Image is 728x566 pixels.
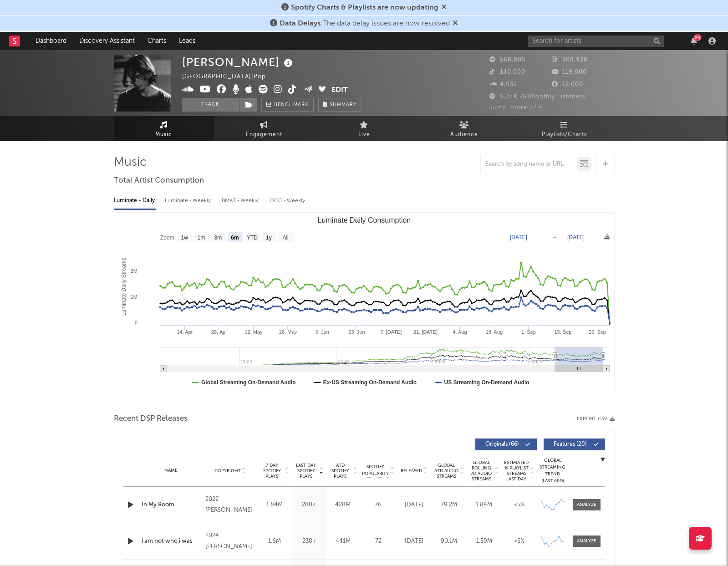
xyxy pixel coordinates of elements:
span: Global ATD Audio Streams [434,463,459,479]
div: 280k [294,500,324,510]
div: Global Streaming Trend (Last 60D) [539,457,566,484]
span: Dismiss [453,20,458,27]
text: 1M [130,294,137,300]
span: Summary [330,102,356,107]
div: 238k [294,537,324,546]
a: Charts [141,32,173,50]
div: OCC - Weekly [270,193,306,209]
input: Search by song name or URL [481,161,577,168]
text: 29. Sep [589,329,606,335]
text: 3m [214,235,222,241]
span: 12,000 [552,82,583,87]
span: ATD Spotify Plays [328,463,352,479]
div: In My Room [142,500,201,510]
span: Live [358,129,370,140]
div: Luminate - Daily [114,193,156,209]
text: YTD [246,235,257,241]
text: Luminate Daily Consumption [317,216,411,224]
span: Benchmark [274,100,309,111]
span: 4,931 [489,82,517,87]
div: Name [142,467,201,474]
text: US Streaming On-Demand Audio [444,379,529,386]
div: 23 [693,34,702,41]
div: 79.2M [434,500,464,510]
div: <5% [504,537,535,546]
text: 14. Apr [177,329,193,335]
button: Export CSV [577,416,615,422]
span: Recent DSP Releases [114,413,188,424]
a: Playlists/Charts [514,116,615,141]
span: 119,000 [552,69,587,75]
text: 23. Jun [348,329,365,335]
text: 1w [181,235,188,241]
span: Last Day Spotify Plays [294,463,318,479]
text: 18. Aug [485,329,502,335]
text: 21. [DATE] [413,329,437,335]
text: 1y [266,235,272,241]
text: Zoom [160,235,174,241]
button: Summary [318,98,361,112]
span: Copyright [214,468,241,474]
a: Discovery Assistant [73,32,141,50]
div: 428M [328,500,358,510]
text: → [552,234,557,240]
div: 1.84M [260,500,290,510]
span: 568,905 [489,57,525,63]
span: Jump Score: 72.4 [489,105,543,111]
span: Audience [450,129,478,140]
a: Live [314,116,414,141]
span: Music [155,129,172,140]
span: 140,000 [489,69,525,75]
text: All [282,235,288,241]
div: 441M [328,537,358,546]
span: Released [401,468,422,474]
span: Spotify Charts & Playlists are now updating [291,4,438,11]
button: Edit [331,85,348,96]
span: Global Rolling 7D Audio Streams [469,460,494,482]
a: Leads [173,32,202,50]
button: 23 [691,37,697,45]
div: [DATE] [399,537,429,546]
span: Estimated % Playlist Streams Last Day [504,460,529,482]
a: Music [114,116,214,141]
div: 72 [362,537,394,546]
div: Luminate - Weekly [165,193,213,209]
div: 2022 [PERSON_NAME] [205,494,255,516]
span: Data Delays [280,20,321,27]
div: 90.1M [434,537,464,546]
a: i am not who i was [142,537,201,546]
text: 28. Apr [211,329,227,335]
text: 1. Sep [521,329,536,335]
div: 1.59M [469,537,499,546]
div: [PERSON_NAME] [182,55,295,70]
div: 2024 [PERSON_NAME] [205,530,255,552]
button: Track [182,98,239,112]
span: Spotify Popularity [362,464,389,477]
text: Global Streaming On-Demand Audio [201,379,296,386]
span: 9,274,761 Monthly Listeners [489,94,585,100]
span: Features ( 20 ) [550,442,591,447]
text: 15. Sep [554,329,571,335]
text: 7. [DATE] [380,329,402,335]
input: Search for artists [528,36,664,47]
button: Features(20) [544,439,605,450]
span: Playlists/Charts [542,129,587,140]
div: [DATE] [399,500,429,510]
a: Engagement [214,116,314,141]
span: Total Artist Consumption [114,175,204,186]
span: 308,928 [552,57,588,63]
div: 1.84M [469,500,499,510]
span: Originals ( 66 ) [481,442,523,447]
div: 1.6M [260,537,290,546]
text: 9. Jun [315,329,329,335]
text: [DATE] [510,234,527,240]
text: 4. Aug [453,329,467,335]
text: 12. May [244,329,263,335]
text: 26. May [279,329,297,335]
button: Originals(66) [475,439,537,450]
text: 2M [130,268,137,274]
span: Dismiss [441,4,447,11]
div: <5% [504,500,535,510]
span: : The data delay issues are now resolved [280,20,450,27]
